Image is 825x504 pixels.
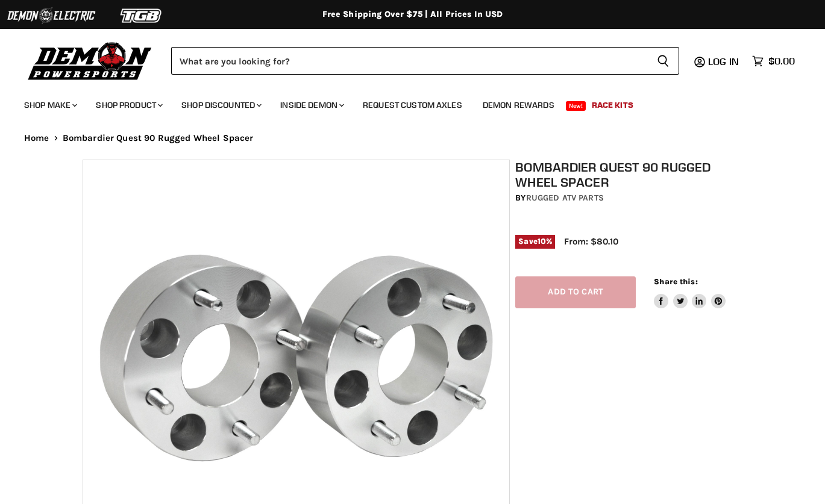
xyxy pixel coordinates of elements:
img: Demon Powersports [24,39,156,82]
a: Rugged ATV Parts [526,193,604,203]
a: $0.00 [746,52,801,70]
span: Log in [708,55,739,67]
form: Product [171,47,679,75]
aside: Share this: [654,276,726,308]
span: From: $80.10 [564,236,618,247]
a: Home [24,133,49,143]
a: Demon Rewards [474,93,563,117]
h1: Bombardier Quest 90 Rugged Wheel Spacer [515,160,748,190]
ul: Main menu [15,88,792,117]
span: New! [566,101,586,111]
button: Search [647,47,679,75]
a: Shop Make [15,93,84,117]
a: Shop Discounted [172,93,269,117]
a: Race Kits [583,93,642,117]
a: Inside Demon [271,93,351,117]
span: Save % [515,235,555,248]
a: Shop Product [87,93,170,117]
img: TGB Logo 2 [96,4,187,27]
span: 10 [538,237,546,246]
a: Log in [703,56,746,67]
input: Search [171,47,647,75]
span: Bombardier Quest 90 Rugged Wheel Spacer [63,133,254,143]
a: Request Custom Axles [354,93,471,117]
div: by [515,191,748,205]
img: Demon Electric Logo 2 [6,4,96,27]
span: Share this: [654,277,697,286]
span: $0.00 [768,55,795,67]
